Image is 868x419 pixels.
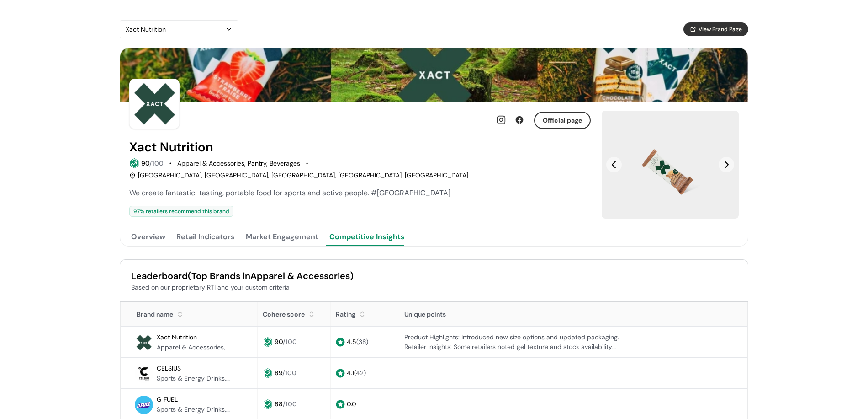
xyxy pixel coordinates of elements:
[129,188,450,198] span: We create fantastic-tasting, portable food for sports and active people. #[GEOGRAPHIC_DATA]
[129,228,167,246] button: Overview
[120,48,748,102] img: Brand cover image
[244,228,320,246] button: Market Engagement
[275,338,283,346] span: 90
[283,400,297,408] span: /100
[126,310,173,319] div: Brand name
[282,369,296,377] span: /100
[347,369,366,377] span: 4.1
[129,206,233,217] div: 97 % retailers recommend this brand
[129,79,180,129] img: Brand Photo
[602,111,739,219] div: Slide 1
[131,283,737,292] div: Based on our proprietary RTI and your custom criteria
[188,270,354,282] span: (Top Brands in Apparel & Accessories )
[356,338,368,346] span: ( 38 )
[699,25,742,33] span: View Brand Page
[328,228,407,246] button: Competitive Insights
[263,310,305,319] div: Cohere score
[175,228,237,246] button: Retail Indicators
[719,157,734,172] button: Next Slide
[157,395,178,403] span: G FUEL
[275,400,283,408] span: 88
[347,400,356,408] span: 0.0
[683,22,748,36] button: View Brand Page
[157,405,230,414] div: Sports & Energy Drinks,Beverages,Other Beverages
[157,333,197,341] span: Xact Nutrition
[534,112,591,129] button: Official page
[347,338,368,346] span: 4.5
[131,270,188,282] span: Leaderboard
[602,111,739,219] div: Carousel
[157,394,178,405] a: G FUEL
[336,310,355,319] div: Rating
[157,343,230,352] div: Apparel & Accessories,Nutrition Bars,Sports & Energy Drinks,Pantry,Snacks,Beverages,Other Beverages
[157,363,181,374] a: CELSIUS
[129,140,213,155] h2: Xact Nutrition
[404,333,633,352] div: Product Highlights: Introduced new size options and updated packaging. Retailer Insights: Some re...
[157,374,230,383] div: Sports & Energy Drinks,Beverages,Other Beverages
[149,159,164,167] span: /100
[129,171,468,180] div: [GEOGRAPHIC_DATA], [GEOGRAPHIC_DATA], [GEOGRAPHIC_DATA], [GEOGRAPHIC_DATA], [GEOGRAPHIC_DATA]
[602,111,739,219] img: Slide 0
[354,369,366,377] span: ( 42 )
[177,159,300,168] div: Apparel & Accessories, Pantry, Beverages
[157,364,181,372] span: CELSIUS
[157,332,197,343] a: Xact Nutrition
[404,310,446,318] span: Unique points
[275,369,282,377] span: 89
[283,338,297,346] span: /100
[606,157,622,172] button: Previous Slide
[141,159,149,167] span: 90
[126,24,223,35] div: Xact Nutrition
